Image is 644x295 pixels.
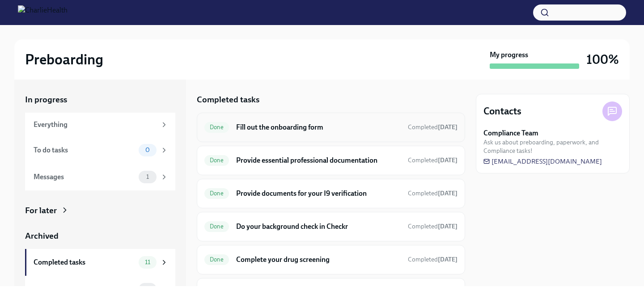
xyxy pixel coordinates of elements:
[204,223,229,230] span: Done
[25,94,175,105] a: In progress
[204,157,229,164] span: Done
[236,122,401,132] h6: Fill out the onboarding form
[18,5,68,20] img: CharlieHealth
[25,113,175,137] a: Everything
[408,222,458,231] span: July 23rd, 2025 16:08
[438,156,458,164] strong: [DATE]
[408,156,458,164] span: Completed
[25,230,175,242] a: Archived
[490,50,528,60] strong: My progress
[204,190,229,197] span: Done
[25,249,175,276] a: Completed tasks11
[204,186,458,201] a: DoneProvide documents for your I9 verificationCompleted[DATE]
[25,205,57,216] div: For later
[408,255,458,264] span: July 26th, 2025 01:48
[34,120,157,130] div: Everything
[408,190,458,197] span: Completed
[408,189,458,198] span: July 23rd, 2025 18:18
[483,128,538,138] strong: Compliance Team
[408,156,458,164] span: July 23rd, 2025 18:17
[438,223,458,230] strong: [DATE]
[34,145,135,155] div: To do tasks
[140,147,155,153] span: 0
[408,123,458,131] span: Completed
[586,51,619,67] h3: 100%
[204,256,229,263] span: Done
[204,219,458,234] a: DoneDo your background check in CheckrCompleted[DATE]
[197,94,259,105] h5: Completed tasks
[438,123,458,131] strong: [DATE]
[236,156,401,165] h6: Provide essential professional documentation
[204,253,458,267] a: DoneComplete your drug screeningCompleted[DATE]
[204,153,458,168] a: DoneProvide essential professional documentationCompleted[DATE]
[408,223,458,230] span: Completed
[438,190,458,197] strong: [DATE]
[204,124,229,131] span: Done
[34,172,135,182] div: Messages
[25,164,175,190] a: Messages1
[140,259,156,265] span: 11
[236,189,401,198] h6: Provide documents for your I9 verification
[236,222,401,232] h6: Do your background check in Checkr
[438,256,458,263] strong: [DATE]
[34,284,135,294] div: Messages
[25,205,175,216] a: For later
[483,138,622,155] span: Ask us about preboarding, paperwork, and Compliance tasks!
[25,51,103,68] h2: Preboarding
[408,256,458,263] span: Completed
[483,105,521,118] h4: Contacts
[408,123,458,131] span: July 23rd, 2025 15:27
[34,257,135,267] div: Completed tasks
[483,157,602,166] a: [EMAIL_ADDRESS][DOMAIN_NAME]
[25,137,175,164] a: To do tasks0
[236,255,401,265] h6: Complete your drug screening
[140,286,155,292] span: 0
[141,173,154,180] span: 1
[204,120,458,135] a: DoneFill out the onboarding formCompleted[DATE]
